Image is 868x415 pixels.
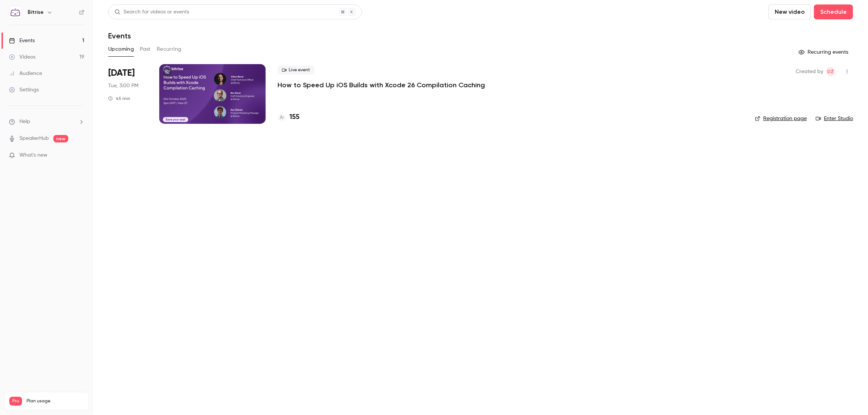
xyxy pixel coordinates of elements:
[108,67,135,79] span: [DATE]
[53,135,68,142] span: new
[75,152,84,159] iframe: Noticeable Trigger
[9,397,22,406] span: Pro
[115,8,189,16] div: Search for videos or events
[9,86,39,94] div: Settings
[768,4,811,19] button: New video
[826,67,835,76] span: Dan Žďárek
[26,398,84,404] span: Plan usage
[19,135,49,142] a: SpeakerHub
[289,112,300,122] h4: 155
[9,6,21,18] img: Bitrise
[814,4,853,19] button: Schedule
[795,46,853,58] button: Recurring events
[108,95,130,101] div: 45 min
[108,64,147,124] div: Oct 21 Tue, 3:00 PM (Europe/London)
[140,43,151,55] button: Past
[278,112,300,122] a: 155
[9,118,84,126] li: help-dropdown-opener
[278,66,314,75] span: Live event
[9,53,35,61] div: Videos
[108,43,134,55] button: Upcoming
[816,115,853,122] a: Enter Studio
[796,67,823,76] span: Created by
[9,70,42,77] div: Audience
[108,82,138,89] span: Tue, 3:00 PM
[828,67,834,76] span: DŽ
[108,31,131,40] h1: Events
[19,118,30,126] span: Help
[755,115,807,122] a: Registration page
[157,43,182,55] button: Recurring
[19,151,47,159] span: What's new
[28,9,44,16] h6: Bitrise
[278,81,485,89] a: How to Speed Up iOS Builds with Xcode 26 Compilation Caching
[9,37,35,44] div: Events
